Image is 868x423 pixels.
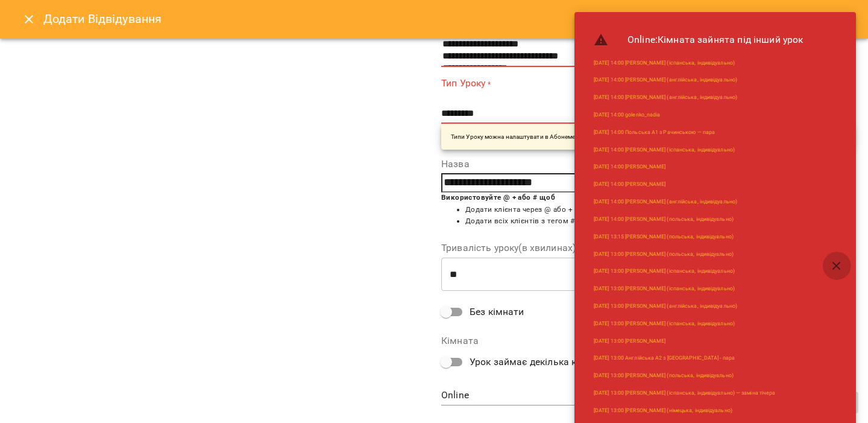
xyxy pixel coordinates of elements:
h6: Додати Відвідування [43,10,162,28]
a: [DATE] 14:00 [PERSON_NAME] (польська, індивідуально) [594,215,734,223]
a: [DATE] 13:00 [PERSON_NAME] (англійська, індивідуально) [594,302,737,310]
a: [DATE] 13:00 [PERSON_NAME] (іспанська, індивідуально) [594,267,735,275]
p: Типи Уроку можна налаштувати в Абонементи -> [451,132,626,141]
label: Кімната [441,336,854,346]
li: Додати всіх клієнтів з тегом # [465,215,854,227]
a: [DATE] 14:00 [PERSON_NAME] [594,180,665,188]
a: [DATE] 14:00 [PERSON_NAME] (англійська, індивідуально) [594,198,737,206]
label: Тип Уроку [441,77,854,91]
a: [DATE] 14:00 [PERSON_NAME] (іспанська, індивідуально) [594,59,735,67]
a: [DATE] 14:00 [PERSON_NAME] (англійська, індивідуально) [594,76,737,84]
label: Назва [441,159,854,169]
li: Додати клієнта через @ або + [465,204,854,216]
a: [DATE] 13:00 [PERSON_NAME] (іспанська, індивідуально) [594,320,735,328]
a: [DATE] 13:00 [PERSON_NAME] (німецька, індивідуально) [594,407,732,415]
a: [DATE] 14:00 Польська А1 з Рачинською — пара [594,129,715,136]
b: Використовуйте @ + або # щоб [441,193,555,202]
span: Online : Кімната зайнята під інший урок [627,33,803,47]
a: [DATE] 13:00 [PERSON_NAME] (іспанська, індивідуально) [594,285,735,293]
label: Тривалість уроку(в хвилинах) [441,243,854,253]
a: [DATE] 14:00 [PERSON_NAME] (англійська, індивідуально) [594,94,737,101]
a: [DATE] 14:00 golenko_nadia [594,111,660,119]
a: [DATE] 13:00 Англійська А2 з [GEOGRAPHIC_DATA] - пара [594,354,735,362]
a: [DATE] 14:00 [PERSON_NAME] [594,163,665,171]
a: [DATE] 13:00 [PERSON_NAME] (іспанська, індивідуально) — заміна тічера [594,389,775,397]
a: [DATE] 13:00 [PERSON_NAME] (польська, індивідуально) [594,250,734,258]
a: [DATE] 13:15 [PERSON_NAME] (польська, індивідуально) [594,233,734,241]
span: Урок займає декілька кімнат [470,355,602,369]
a: [DATE] 14:00 [PERSON_NAME] (іспанська, індивідуально) [594,146,735,154]
a: [DATE] 13:00 [PERSON_NAME] [594,337,665,345]
button: Close [14,5,43,34]
a: [DATE] 13:00 [PERSON_NAME] (польська, індивідуально) [594,372,734,380]
div: Online [441,386,854,406]
span: Без кімнати [470,305,524,319]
